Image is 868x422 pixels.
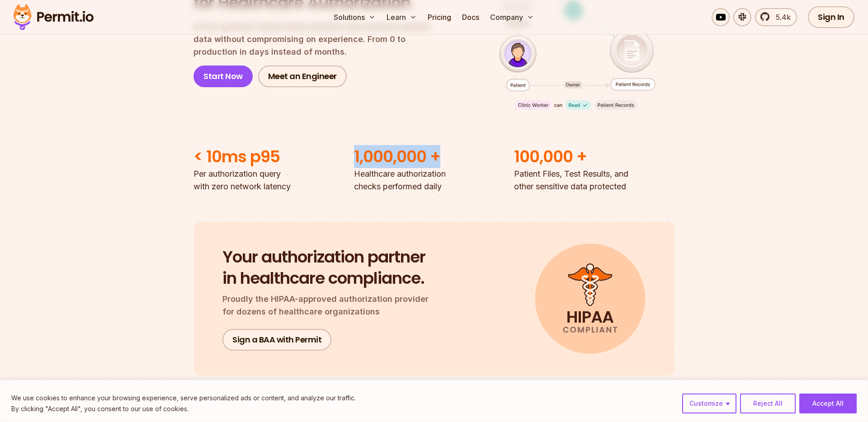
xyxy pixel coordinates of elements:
[755,8,797,26] a: 5.4k
[514,146,675,168] h2: 100,000 +
[514,168,675,193] p: Patient Files, Test Results, and other sensitive data protected
[808,6,854,28] a: Sign In
[330,8,379,26] button: Solutions
[354,146,514,168] h2: 1,000,000 +
[424,8,455,26] a: Pricing
[770,12,791,23] span: 5.4k
[682,394,736,413] button: Customize
[9,2,98,33] img: Permit logo
[11,393,356,403] p: We use cookies to enhance your browsing experience, serve personalized ads or content, and analyz...
[193,66,253,87] a: Start Now
[354,168,514,193] p: Healthcare authorization checks performed daily
[799,394,857,413] button: Accept All
[383,8,420,26] button: Learn
[193,168,354,193] p: Per authorization query with zero network latency
[535,244,646,354] img: HIPAA compliant
[740,394,796,413] button: Reject All
[193,20,446,58] p: A Fine-grained authorization platform that protects patient data without compromising on experien...
[222,293,439,318] p: Proudly the HIPAA-approved authorization provider for dozens of healthcare organizations
[11,403,356,414] p: By clicking "Accept All", you consent to our use of cookies.
[486,8,538,26] button: Company
[193,146,354,168] h2: < 10ms p95
[458,8,483,26] a: Docs
[222,247,439,289] h2: Your authorization partner in healthcare compliance.
[258,66,347,87] a: Meet an Engineer
[222,329,331,351] a: Sign a BAA with Permit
